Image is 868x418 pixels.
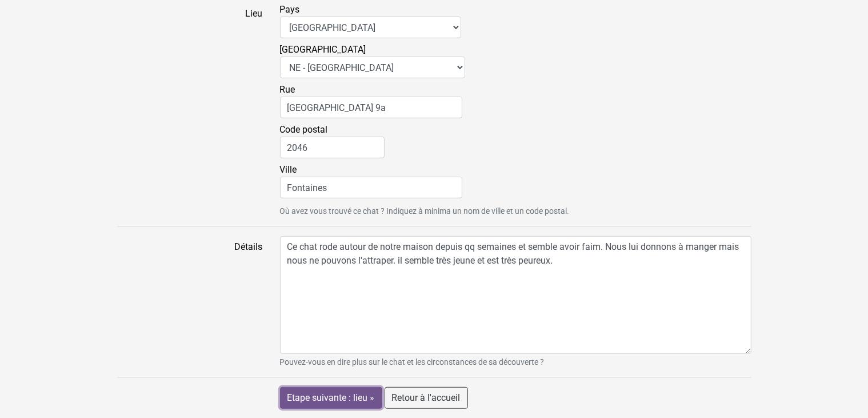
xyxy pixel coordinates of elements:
small: Où avez vous trouvé ce chat ? Indiquez à minima un nom de ville et un code postal. [280,205,751,217]
input: Code postal [280,137,385,158]
label: Ville [280,163,462,198]
label: Détails [109,236,271,368]
label: Pays [280,3,461,38]
input: Rue [280,97,462,118]
label: Code postal [280,123,385,158]
a: Retour à l'accueil [385,387,468,409]
select: Pays [280,17,461,38]
label: Lieu [109,3,271,217]
input: Etape suivante : lieu » [280,387,382,409]
select: [GEOGRAPHIC_DATA] [280,57,465,78]
input: Ville [280,177,462,198]
label: [GEOGRAPHIC_DATA] [280,43,465,78]
label: Rue [280,83,462,118]
small: Pouvez-vous en dire plus sur le chat et les circonstances de sa découverte ? [280,356,751,368]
